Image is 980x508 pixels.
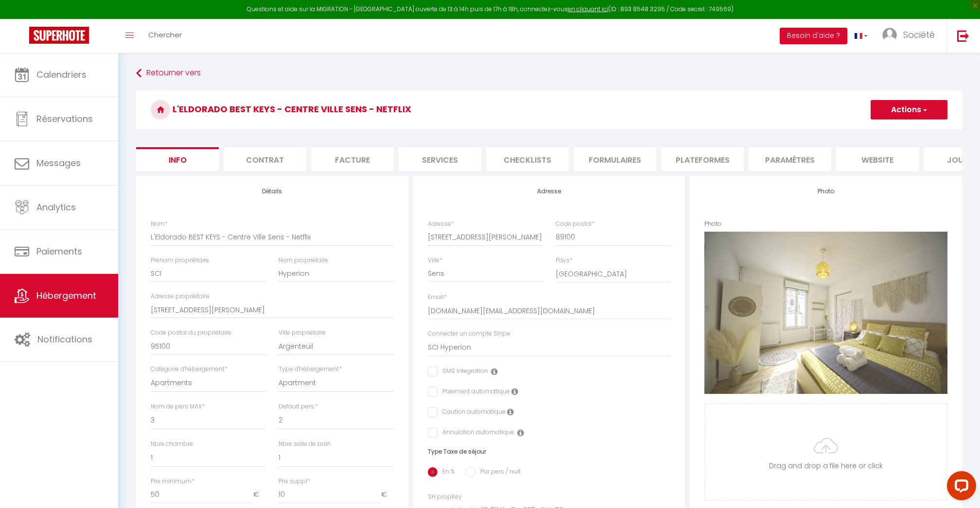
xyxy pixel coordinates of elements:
[428,256,442,265] label: Ville
[661,147,744,171] li: Plateformes
[939,467,980,508] iframe: LiveChat chat widget
[437,387,510,398] label: Paiement automatique
[428,293,447,302] label: Email
[428,188,671,195] h4: Adresse
[957,30,969,42] img: logout
[428,220,454,229] label: Adresse
[148,30,182,40] span: Chercher
[428,448,671,455] h6: Type Taxe de séjour
[704,220,721,229] label: Photo
[311,147,394,171] li: Facture
[279,256,328,265] label: Nom propriétaire
[36,245,82,257] span: Paiements
[279,440,331,449] label: Nbre salle de bain
[151,477,194,486] label: Prix minimum
[475,467,521,478] label: Par pers / nuit
[574,147,656,171] li: Formulaires
[36,289,96,302] span: Hébergement
[151,365,227,374] label: Catégorie d'hébergement
[568,5,608,13] a: en cliquant ici
[399,147,481,171] li: Services
[428,329,510,339] label: Connecter un compte Stripe
[803,305,849,320] button: Supprimer
[437,407,506,418] label: Caution automatique
[253,486,266,504] span: €
[151,328,231,338] label: Code postal du propriétaire
[279,477,310,486] label: Prix suppl
[151,440,193,449] label: Nbre chambre
[36,68,87,81] span: Calendriers
[486,147,569,171] li: Checklists
[151,292,210,301] label: Adresse propriétaire
[151,402,205,411] label: Nom de pers MAX
[437,467,455,478] label: En %
[836,147,919,171] li: website
[556,220,595,229] label: Code postal
[151,188,394,195] h4: Détails
[36,201,76,213] span: Analytics
[29,27,89,44] img: Super Booking
[141,19,189,53] a: Chercher
[136,147,219,171] li: Info
[428,492,462,502] label: SH propKey
[136,90,962,129] h3: L'Eldorado BEST KEYS - Centre Ville Sens - Netflix
[882,28,897,42] img: ...
[36,157,81,169] span: Messages
[871,100,947,119] button: Actions
[903,29,935,41] span: Société
[381,486,394,504] span: €
[279,328,326,338] label: Ville propriétaire
[780,28,847,44] button: Besoin d'aide ?
[151,256,209,265] label: Prénom propriétaire
[279,365,342,374] label: Type d'hébergement
[749,147,831,171] li: Paramètres
[875,19,947,53] a: ... Société
[151,220,168,229] label: Nom
[37,333,92,345] span: Notifications
[704,188,947,195] h4: Photo
[556,256,573,265] label: Pays
[279,402,318,411] label: Default pers.
[136,65,962,82] a: Retourner vers
[36,113,93,125] span: Réservations
[224,147,306,171] li: Contrat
